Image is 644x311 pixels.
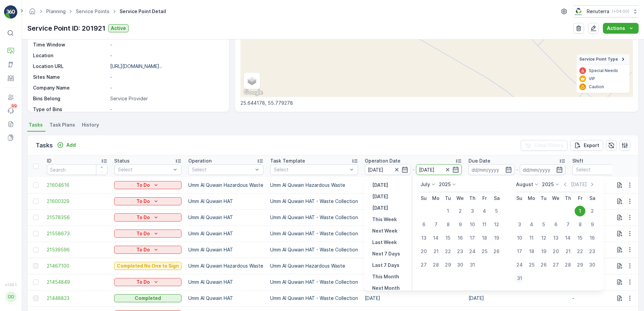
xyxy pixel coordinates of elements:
p: To Do [136,198,150,205]
p: Umm Al Quwain HAT - Waste Collection [270,279,358,285]
div: Toggle Row Selected [33,231,38,236]
button: Next Week [369,227,400,235]
p: Umm Al Quwain HAT [188,198,263,205]
div: 25 [526,260,537,270]
th: Friday [478,192,490,204]
p: Actions [607,25,625,32]
a: Planning [46,8,66,14]
p: Bins Belong [33,95,107,102]
div: 2 [455,206,465,216]
p: Export [584,142,599,149]
p: To Do [136,182,150,188]
div: 8 [575,219,585,230]
div: 30 [587,260,598,270]
div: 16 [587,233,598,243]
p: Umm Al Quwain HAT - Waste Collection [270,295,358,302]
div: Toggle Row Selected [33,247,38,252]
p: Umm Al Quwain HAT [188,295,263,302]
span: 21454849 [47,279,107,285]
p: Task Template [270,158,305,164]
p: Next 7 Days [372,250,400,257]
span: Service Point Detail [118,8,167,15]
p: Service Point ID: 201921 [27,23,105,33]
div: 6 [418,219,429,230]
p: Status [114,158,130,164]
p: 2025 [439,181,451,188]
td: [DATE] [361,274,465,290]
p: Renuterra [587,8,609,15]
p: - [110,84,222,91]
div: 20 [418,246,429,257]
p: To Do [136,246,150,253]
p: Due Date [469,158,490,164]
a: 21600329 [47,198,107,205]
p: Type of Bins [33,106,107,113]
p: Operation Date [365,158,400,164]
span: 21558673 [47,230,107,237]
button: Yesterday [369,181,391,189]
div: 1 [575,206,585,216]
div: 7 [430,219,441,230]
p: Umm Al Quwain HAT - Waste Collection [270,230,358,237]
input: Search [47,164,107,175]
p: Active [111,25,126,32]
p: [DATE] [372,205,388,211]
div: 7 [562,219,573,230]
div: 6 [550,219,561,230]
p: 2025 [542,181,554,188]
a: 21604616 [47,182,107,188]
div: 11 [479,219,490,230]
button: Actions [603,23,639,34]
a: 21448823 [47,295,107,302]
div: 26 [538,260,549,270]
div: 18 [526,246,537,257]
th: Tuesday [538,192,550,204]
a: 21578356 [47,214,107,221]
p: VIP [589,76,595,81]
button: Last Week [369,238,399,246]
p: Add [66,142,76,148]
button: To Do [114,213,182,221]
p: - [110,106,222,113]
p: This Month [372,273,399,280]
div: 23 [455,246,465,257]
button: This Month [369,273,402,281]
p: - [572,295,633,302]
button: To Do [114,246,182,254]
div: Toggle Row Selected [33,215,38,220]
div: 3 [514,219,525,230]
p: - [516,166,518,174]
p: Umm Al Quwain Hazardous Waste [270,263,358,269]
div: 14 [430,233,441,243]
a: 21539596 [47,246,107,253]
div: 20 [550,246,561,257]
div: 21 [562,246,573,257]
div: 28 [562,260,573,270]
p: 25.644178, 55.779278 [240,100,633,106]
div: 12 [491,219,502,230]
p: July [420,181,430,188]
div: 26 [491,246,502,257]
input: dd/mm/yyyy [520,164,566,175]
p: Next Month [372,285,400,291]
td: [DATE] [361,209,465,226]
div: 10 [514,233,525,243]
th: Sunday [513,192,525,204]
p: Completed No One to Sign [117,263,179,269]
p: Clear Filters [534,142,563,149]
input: dd/mm/yyyy [365,164,411,175]
p: [URL][DOMAIN_NAME].. [110,63,162,69]
th: Saturday [586,192,598,204]
td: [DATE] [361,290,465,306]
p: This Week [372,216,397,223]
div: 15 [443,233,453,243]
th: Wednesday [454,192,466,204]
a: Open this area in Google Maps (opens a new window) [242,88,264,97]
div: 22 [443,246,453,257]
th: Wednesday [550,192,562,204]
img: logo [4,5,18,19]
button: This Week [369,215,399,223]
